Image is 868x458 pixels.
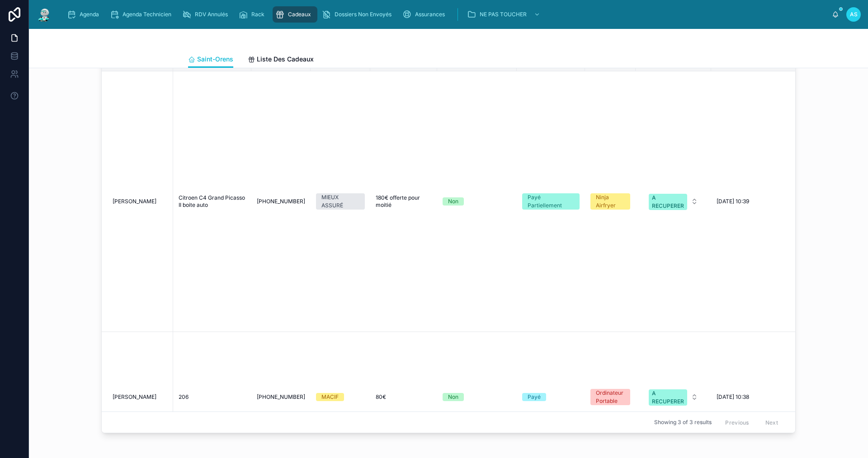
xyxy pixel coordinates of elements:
[642,189,705,214] button: Select Button
[197,55,233,64] span: Saint-Orens
[113,198,168,205] a: [PERSON_NAME]
[64,6,105,23] a: Agenda
[590,389,630,405] a: Ordinateur Portable
[236,6,271,23] a: Rack
[717,393,749,401] span: [DATE] 10:38
[590,193,630,210] a: Ninja Airfryer
[316,193,365,210] a: MIEUX ASSURÉ
[528,393,541,401] div: Payé
[188,51,233,68] a: Saint-Orens
[273,6,317,23] a: Cadeaux
[179,6,234,23] a: RDV Annulés
[641,384,706,410] a: Select Button
[123,11,171,18] span: Agenda Technicien
[652,389,684,406] div: A RECUPERER
[257,55,314,64] span: Liste Des Cadeaux
[376,194,432,209] a: 180€ offerte pour moitié
[717,198,749,205] span: [DATE] 10:39
[652,194,684,210] div: A RECUPERER
[179,194,246,209] a: Citroen C4 Grand Picasso II boite auto
[528,193,574,210] div: Payé Partiellement
[319,6,398,23] a: Dossiers Non Envoyés
[257,198,305,205] a: [PHONE_NUMBER]
[480,11,527,18] span: NE PAS TOUCHER
[107,6,178,23] a: Agenda Technicien
[36,7,52,22] img: App logo
[316,393,365,401] a: MACIF
[642,385,705,409] button: Select Button
[522,393,580,401] a: Payé
[376,393,432,401] a: 80€
[654,419,712,426] span: Showing 3 of 3 results
[641,189,706,214] a: Select Button
[464,6,545,23] a: NE PAS TOUCHER
[179,393,189,401] span: 206
[113,393,168,401] a: [PERSON_NAME]
[443,393,511,401] a: Non
[257,393,305,401] a: [PHONE_NUMBER]
[321,193,359,210] div: MIEUX ASSURÉ
[179,393,246,401] a: 206
[113,198,156,205] span: [PERSON_NAME]
[415,11,445,18] span: Assurances
[596,389,625,405] div: Ordinateur Portable
[195,11,228,18] span: RDV Annulés
[400,6,451,23] a: Assurances
[248,51,314,69] a: Liste Des Cadeaux
[522,193,580,210] a: Payé Partiellement
[321,393,339,401] div: MACIF
[717,198,811,205] a: [DATE] 10:39
[251,11,264,18] span: Rack
[448,197,458,206] div: Non
[376,393,386,401] span: 80€
[60,5,832,24] div: scrollable content
[113,393,156,401] span: [PERSON_NAME]
[335,11,392,18] span: Dossiers Non Envoyés
[717,393,811,401] a: [DATE] 10:38
[596,193,625,210] div: Ninja Airfryer
[448,393,458,401] div: Non
[443,197,511,206] a: Non
[288,11,311,18] span: Cadeaux
[850,11,858,18] span: AS
[80,11,99,18] span: Agenda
